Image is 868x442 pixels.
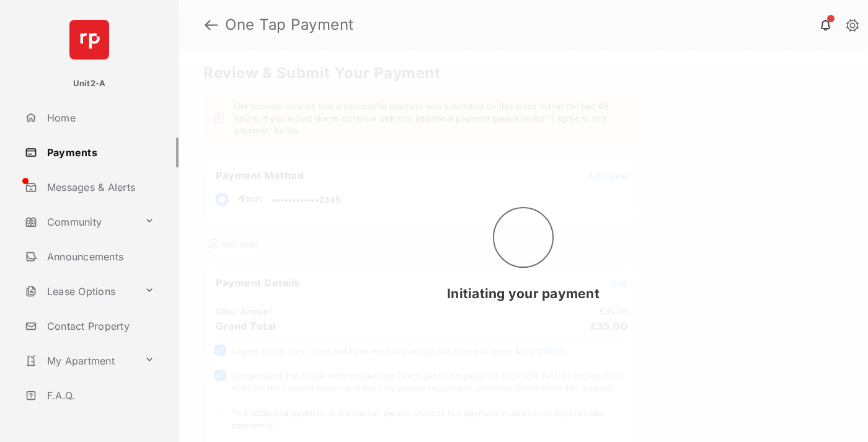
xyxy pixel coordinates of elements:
a: F.A.Q. [20,381,179,410]
a: Community [20,207,139,237]
a: Contact Property [20,311,179,341]
a: Payments [20,138,179,167]
img: svg+xml;base64,PHN2ZyB4bWxucz0iaHR0cDovL3d3dy53My5vcmcvMjAwMC9zdmciIHdpZHRoPSI2NCIgaGVpZ2h0PSI2NC... [69,20,109,60]
span: Initiating your payment [447,286,600,301]
strong: One Tap Payment [225,17,354,32]
a: Lease Options [20,276,139,306]
a: Messages & Alerts [20,172,179,202]
p: Unit2-A [73,77,106,90]
a: My Apartment [20,346,139,376]
a: Home [20,103,179,133]
a: Announcements [20,242,179,272]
